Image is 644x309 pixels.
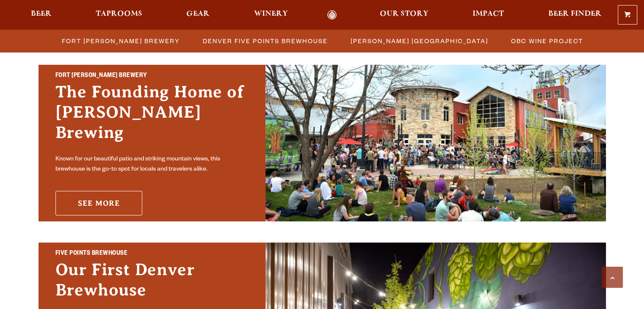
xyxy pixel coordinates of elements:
h3: Our First Denver Brewhouse [55,259,249,309]
a: Odell Home [316,10,348,20]
span: Impact [473,11,504,17]
span: Denver Five Points Brewhouse [203,35,328,47]
a: Fort [PERSON_NAME] Brewery [57,35,184,47]
h2: Fort [PERSON_NAME] Brewery [55,71,249,82]
a: Beer Finder [542,10,607,20]
a: Denver Five Points Brewhouse [198,35,332,47]
span: [PERSON_NAME] [GEOGRAPHIC_DATA] [351,35,488,47]
a: Gear [181,10,215,20]
a: See More [55,191,142,215]
span: Beer Finder [548,11,601,17]
span: Fort [PERSON_NAME] Brewery [62,35,180,47]
a: Winery [249,10,293,20]
img: Fort Collins Brewery & Taproom' [265,65,606,221]
span: Gear [186,11,210,17]
a: Beer [25,10,57,20]
span: Beer [31,11,52,17]
span: OBC Wine Project [511,35,583,47]
span: Winery [254,11,288,17]
span: Our Story [380,11,428,17]
a: [PERSON_NAME] [GEOGRAPHIC_DATA] [345,35,492,47]
a: Impact [467,10,509,20]
h3: The Founding Home of [PERSON_NAME] Brewing [55,82,249,151]
span: Taprooms [96,11,142,17]
h2: Five Points Brewhouse [55,248,249,259]
a: Our Story [374,10,434,20]
a: Taprooms [90,10,148,20]
a: Scroll to top [602,267,623,288]
p: Known for our beautiful patio and striking mountain views, this brewhouse is the go-to spot for l... [55,154,249,175]
a: OBC Wine Project [506,35,587,47]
